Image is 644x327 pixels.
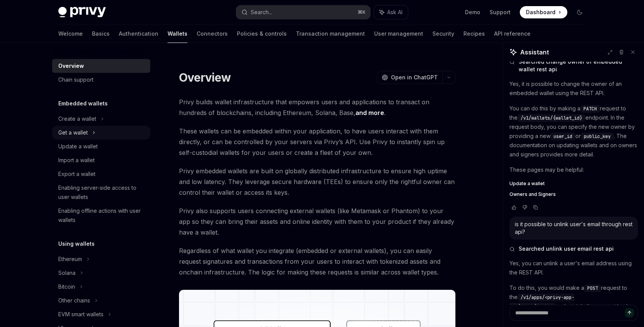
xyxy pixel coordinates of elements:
[52,73,150,87] a: Chain support
[58,239,95,248] h5: Using wallets
[179,245,455,278] span: Regardless of what wallet you integrate (embedded or external wallets), you can easily request si...
[515,220,632,236] div: is it possible to unlink user's email through rest api?
[625,308,634,317] button: Send message
[52,153,150,167] a: Import a wallet
[236,5,370,19] button: Search...⌘K
[58,296,90,305] div: Other chains
[58,99,108,108] h5: Embedded wallets
[58,255,82,264] div: Ethereum
[52,140,150,153] a: Update a wallet
[463,25,485,43] a: Recipes
[58,7,106,18] img: dark logo
[374,25,423,43] a: User management
[52,59,150,73] a: Overview
[573,6,586,18] button: Toggle dark mode
[391,74,438,81] span: Open in ChatGPT
[509,191,556,197] span: Owners and Signers
[52,204,150,227] a: Enabling offline actions with user wallets
[509,245,638,253] button: Searched unlink user email rest api
[520,6,567,18] a: Dashboard
[509,181,638,187] a: Update a wallet
[92,25,110,43] a: Basics
[432,25,454,43] a: Security
[58,75,94,84] div: Chain support
[509,181,545,187] span: Update a wallet
[296,25,365,43] a: Transaction management
[509,58,638,73] button: Searched change owner of embedded wallet rest api
[58,128,88,137] div: Get a wallet
[58,156,95,165] div: Import a wallet
[179,205,455,238] span: Privy also supports users connecting external wallets (like Metamask or Phantom) to your app so t...
[168,25,187,43] a: Wallets
[509,294,574,310] span: /v1/apps/<privy-app-id>/users/unlink
[358,9,366,15] span: ⌘ K
[521,115,582,121] span: /v1/wallets/{wallet_id}
[387,8,402,16] span: Ask AI
[509,191,638,197] a: Owners and Signers
[58,268,76,278] div: Solana
[58,61,84,71] div: Overview
[465,8,480,16] a: Demo
[584,133,611,140] span: public_key
[509,165,638,174] p: These pages may be helpful:
[58,183,146,202] div: Enabling server-side access to user wallets
[520,48,549,57] span: Assistant
[509,259,638,277] p: Yes, you can unlink a user's email address using the REST API.
[197,25,228,43] a: Connectors
[58,310,103,319] div: EVM smart wallets
[58,169,95,179] div: Export a wallet
[509,79,638,98] p: Yes, it is possible to change the owner of an embedded wallet using the REST API.
[179,71,231,84] h1: Overview
[179,126,455,158] span: These wallets can be embedded within your application, to have users interact with them directly,...
[237,25,287,43] a: Policies & controls
[58,25,83,43] a: Welcome
[374,5,408,19] button: Ask AI
[58,282,75,291] div: Bitcoin
[509,104,638,159] p: You can do this by making a request to the endpoint. In the request body, you can specify the new...
[355,109,384,117] a: and more
[251,8,272,17] div: Search...
[119,25,158,43] a: Authentication
[490,8,511,16] a: Support
[179,97,455,118] span: Privy builds wallet infrastructure that empowers users and applications to transact on hundreds o...
[587,285,598,291] span: POST
[179,166,455,198] span: Privy embedded wallets are built on globally distributed infrastructure to ensure high uptime and...
[526,8,555,16] span: Dashboard
[52,181,150,204] a: Enabling server-side access to user wallets
[494,25,531,43] a: API reference
[58,142,98,151] div: Update a wallet
[519,58,638,73] span: Searched change owner of embedded wallet rest api
[519,245,614,253] span: Searched unlink user email rest api
[58,206,146,225] div: Enabling offline actions with user wallets
[583,106,597,112] span: PATCH
[377,71,442,84] button: Open in ChatGPT
[58,114,96,123] div: Create a wallet
[554,133,572,140] span: user_id
[52,167,150,181] a: Export a wallet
